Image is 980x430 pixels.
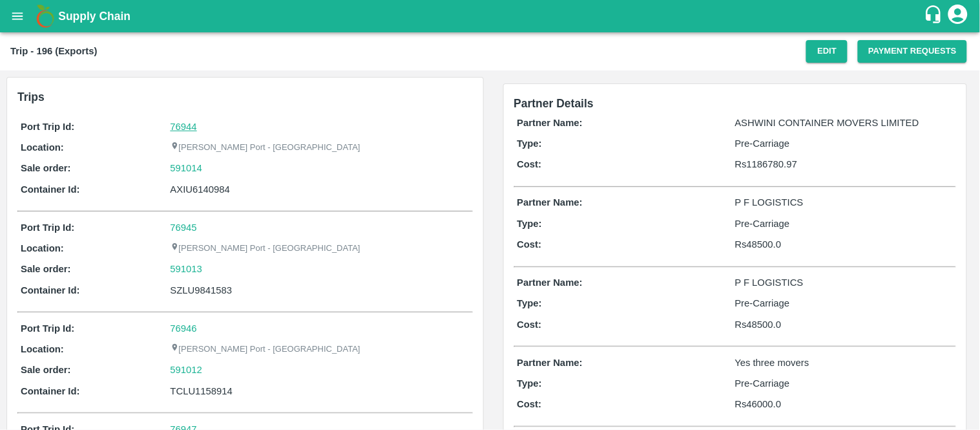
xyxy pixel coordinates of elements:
p: Pre-Carriage [735,217,953,231]
p: Rs 48500.0 [735,237,953,252]
a: 591013 [171,262,203,276]
p: P F LOGISTICS [735,275,953,290]
p: Pre-Carriage [735,136,953,151]
b: Location: [21,243,64,253]
b: Partner Name: [517,118,583,128]
p: [PERSON_NAME] Port - [GEOGRAPHIC_DATA] [171,142,360,154]
b: Cost: [517,399,542,409]
a: 76945 [171,222,197,233]
b: Sale order: [21,163,71,173]
a: Supply Chain [58,7,924,25]
b: Cost: [517,239,542,250]
b: Type: [517,219,543,229]
b: Container Id: [21,285,80,296]
b: Partner Name: [517,277,583,288]
p: Pre-Carriage [735,296,953,310]
p: Yes three movers [735,356,953,370]
b: Cost: [517,319,542,330]
b: Type: [517,138,543,149]
p: [PERSON_NAME] Port - [GEOGRAPHIC_DATA] [171,343,360,356]
b: Container Id: [21,184,80,195]
div: account of current user [946,3,970,30]
p: Rs 1186780.97 [735,157,953,171]
a: 76944 [171,122,197,132]
b: Sale order: [21,264,71,274]
p: Rs 46000.0 [735,397,953,411]
b: Sale order: [21,365,71,375]
b: Location: [21,344,64,354]
b: Port Trip Id: [21,323,74,334]
b: Supply Chain [58,10,130,23]
b: Port Trip Id: [21,122,74,132]
a: 591012 [171,363,203,377]
div: customer-support [924,5,946,28]
b: Cost: [517,159,542,169]
div: TCLU1158914 [171,384,470,398]
span: Partner Details [514,97,594,110]
a: 76946 [171,323,197,334]
button: open drawer [3,1,32,31]
b: Port Trip Id: [21,222,74,233]
b: Trips [17,91,45,103]
img: logo [32,3,58,29]
button: Payment Requests [858,40,967,63]
p: ASHWINI CONTAINER MOVERS LIMITED [735,116,953,130]
button: Edit [806,40,848,63]
b: Partner Name: [517,197,583,208]
b: Container Id: [21,386,80,396]
b: Partner Name: [517,358,583,368]
p: Rs 48500.0 [735,317,953,332]
b: Type: [517,378,543,389]
p: [PERSON_NAME] Port - [GEOGRAPHIC_DATA] [171,242,360,255]
a: 591014 [171,161,203,175]
div: AXIU6140984 [171,182,470,197]
div: SZLU9841583 [171,283,470,297]
b: Location: [21,142,64,153]
p: P F LOGISTICS [735,195,953,210]
p: Pre-Carriage [735,376,953,391]
b: Trip - 196 (Exports) [10,46,97,56]
b: Type: [517,298,543,308]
